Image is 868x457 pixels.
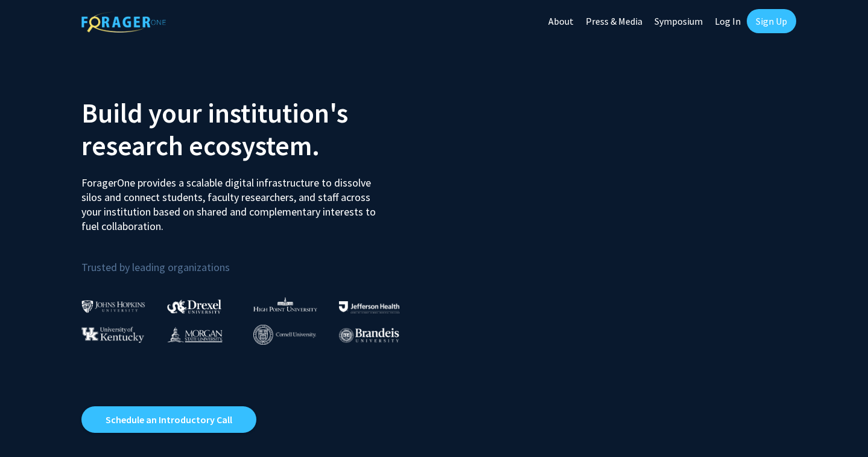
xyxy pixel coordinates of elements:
[81,11,166,33] img: ForagerOne Logo
[339,301,399,313] img: Thomas Jefferson University
[81,167,384,234] p: ForagerOne provides a scalable digital infrastructure to dissolve silos and connect students, fac...
[167,299,221,313] img: Drexel University
[253,297,317,312] img: High Point University
[81,327,144,343] img: University of Kentucky
[81,97,425,162] h2: Build your institution's research ecosystem.
[81,300,145,313] img: Johns Hopkins University
[253,325,316,345] img: Cornell University
[167,327,223,342] img: Morgan State University
[747,9,796,33] a: Sign Up
[81,406,256,433] a: Opens in a new tab
[81,243,425,276] p: Trusted by leading organizations
[339,328,399,343] img: Brandeis University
